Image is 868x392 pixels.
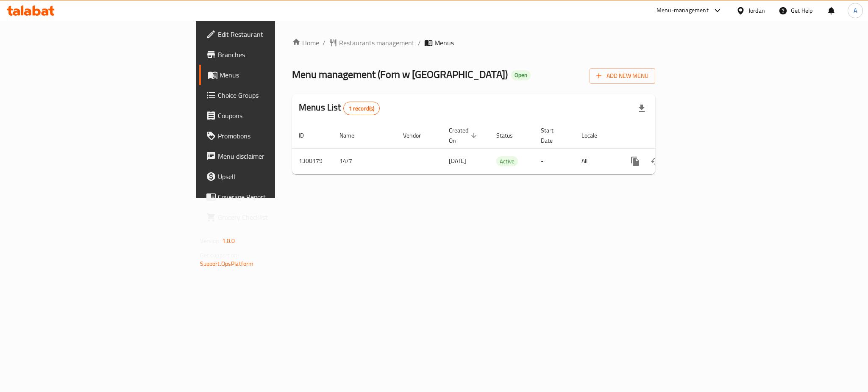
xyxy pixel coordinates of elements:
a: Choice Groups [199,85,341,105]
nav: breadcrumb [292,38,655,48]
a: Menu disclaimer [199,146,341,166]
div: Menu-management [657,6,709,16]
span: Active [496,157,518,166]
td: 14/7 [333,148,396,174]
div: Total records count [343,102,380,115]
span: Promotions [218,131,334,141]
span: Menu disclaimer [218,151,334,161]
span: 1 record(s) [344,105,380,113]
span: Locale [581,130,608,141]
span: Add New Menu [596,71,648,81]
span: Upsell [218,171,334,182]
button: Add New Menu [590,68,655,84]
span: Get support on: [200,250,239,261]
span: [DATE] [449,155,466,166]
span: Grocery Checklist [218,212,334,222]
span: Coupons [218,110,334,121]
span: Menu management ( Forn w [GEOGRAPHIC_DATA] ) [292,65,508,84]
button: Change Status [645,151,666,171]
button: more [625,151,645,171]
span: Branches [218,50,334,60]
span: Name [339,130,365,141]
span: Vendor [403,130,432,141]
a: Support.OpsPlatform [200,258,254,269]
a: Coupons [199,105,341,126]
th: Actions [618,123,713,149]
a: Restaurants management [329,38,415,48]
span: Version: [200,235,221,246]
h2: Menus List [299,101,380,115]
a: Menus [199,65,341,85]
span: Menus [434,38,454,48]
span: Coverage Report [218,192,334,202]
a: Branches [199,44,341,65]
span: Restaurants management [339,38,415,48]
span: Status [496,130,524,141]
div: Export file [632,98,652,119]
span: ID [299,130,315,141]
span: Open [511,72,531,79]
span: Created On [449,125,479,146]
div: Jordan [748,6,765,15]
span: Menus [220,70,334,80]
span: Start Date [541,125,565,146]
a: Grocery Checklist [199,207,341,227]
a: Coverage Report [199,187,341,207]
div: Open [511,70,531,80]
li: / [418,38,421,48]
a: Upsell [199,166,341,187]
a: Edit Restaurant [199,24,341,44]
span: A [854,6,857,15]
span: 1.0.0 [222,235,235,246]
span: Edit Restaurant [218,29,334,39]
td: - [534,148,575,174]
table: enhanced table [292,123,713,174]
span: Choice Groups [218,90,334,100]
td: All [575,148,618,174]
a: Promotions [199,126,341,146]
